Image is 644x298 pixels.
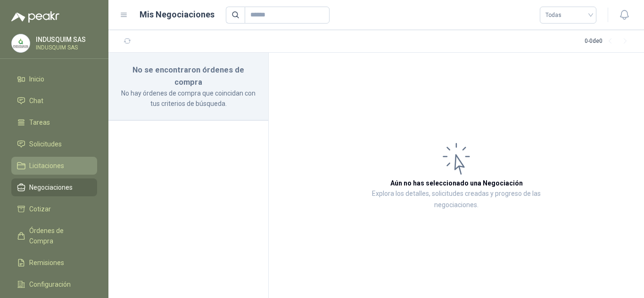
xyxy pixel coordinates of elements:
a: Licitaciones [11,157,97,175]
span: Remisiones [29,258,64,268]
h1: Mis Negociaciones [140,8,215,21]
h3: Aún no has seleccionado una Negociación [390,178,523,188]
span: Solicitudes [29,139,62,149]
span: Configuración [29,279,71,290]
span: Todas [545,8,591,22]
a: Chat [11,92,97,110]
a: Negociaciones [11,178,97,196]
a: Tareas [11,113,97,131]
span: Licitaciones [29,161,64,171]
a: Remisiones [11,254,97,272]
img: Company Logo [12,34,30,52]
p: Explora los detalles, solicitudes creadas y progreso de las negociaciones. [363,188,550,211]
a: Cotizar [11,200,97,218]
span: Negociaciones [29,182,73,193]
a: Inicio [11,70,97,88]
a: Solicitudes [11,135,97,153]
a: Configuración [11,275,97,293]
div: 0 - 0 de 0 [585,34,633,49]
img: Logo peakr [11,11,59,23]
p: INDUSQUIM SAS [36,45,95,50]
p: No hay órdenes de compra que coincidan con tus criterios de búsqueda. [120,88,257,109]
h3: No se encontraron órdenes de compra [120,64,257,88]
span: Tareas [29,117,50,128]
span: Órdenes de Compra [29,226,88,246]
p: INDUSQUIM SAS [36,36,95,43]
span: Cotizar [29,204,51,214]
span: Chat [29,96,43,106]
a: Órdenes de Compra [11,222,97,250]
span: Inicio [29,74,44,84]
